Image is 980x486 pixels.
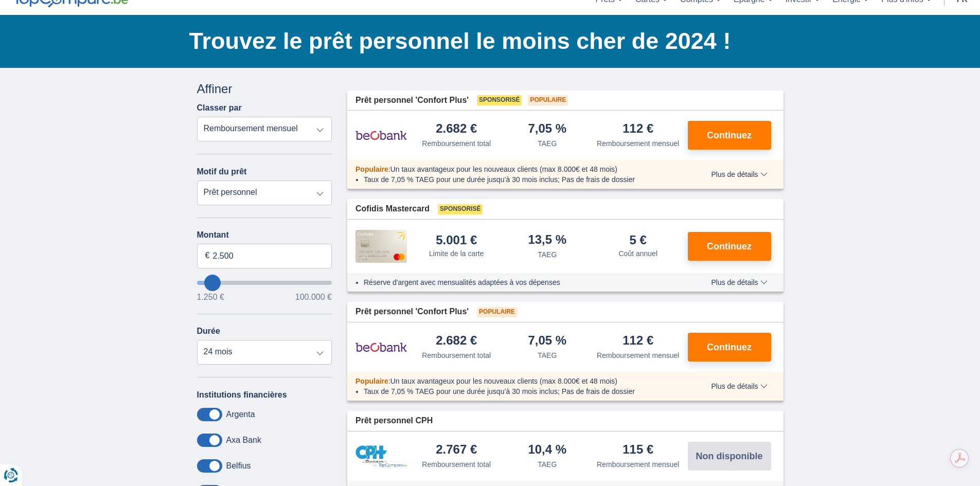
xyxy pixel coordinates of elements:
div: Coût annuel [618,248,657,259]
img: pret personnel Beobank [355,122,407,148]
li: Taux de 7,05 % TAEG pour une durée jusqu’à 30 mois inclus; Pas de frais de dossier [364,174,681,185]
span: Prêt personnel CPH [355,415,433,427]
button: Plus de détails [703,170,775,178]
span: Plus de détails [711,383,767,390]
div: Remboursement mensuel [597,350,679,361]
span: Un taux avantageux pour les nouveaux clients (max 8.000€ et 48 mois) [390,377,617,385]
div: 2.767 € [436,443,477,457]
div: TAEG [538,249,557,260]
button: Non disponible [688,442,771,471]
span: € [205,250,210,262]
h1: Trouvez le prêt personnel le moins cher de 2024 ! [189,25,783,57]
div: : [347,376,689,386]
div: 2.682 € [436,122,477,136]
button: Continuez [688,232,771,261]
span: Sponsorisé [477,95,522,105]
label: Belfius [226,461,251,471]
label: Motif du prêt [197,167,247,176]
div: Remboursement total [422,138,491,149]
div: 2.682 € [436,334,477,348]
li: Réserve d'argent avec mensualités adaptées à vos dépenses [364,277,681,287]
span: Continuez [707,131,752,140]
div: TAEG [538,459,557,470]
div: 112 € [622,334,653,348]
label: Axa Bank [226,436,261,445]
div: 115 € [622,443,653,457]
div: 13,5 % [528,233,566,247]
div: Remboursement total [422,459,491,470]
span: Plus de détails [711,279,767,286]
div: Remboursement mensuel [597,138,679,149]
div: Remboursement mensuel [597,459,679,470]
div: 7,05 % [528,122,566,136]
button: Continuez [688,333,771,362]
span: Continuez [707,242,752,251]
div: TAEG [538,138,557,149]
button: Plus de détails [703,382,775,390]
button: Plus de détails [703,278,775,286]
label: Montant [197,230,332,240]
span: Sponsorisé [438,204,483,214]
label: Classer par [197,103,242,113]
span: 1.250 € [197,293,224,301]
img: pret personnel Cofidis CC [355,230,407,263]
div: 7,05 % [528,334,566,348]
div: 5.001 € [436,234,477,246]
img: pret personnel Beobank [355,334,407,360]
span: Populaire [477,307,517,317]
div: 5 € [630,234,647,246]
span: Populaire [528,95,568,105]
button: Continuez [688,121,771,150]
label: Durée [197,327,220,336]
div: Affiner [197,80,332,98]
input: wantToBorrow [197,281,332,285]
span: 100.000 € [295,293,332,301]
span: Prêt personnel 'Confort Plus' [355,306,469,318]
div: 112 € [622,122,653,136]
div: Remboursement total [422,350,491,361]
span: Continuez [707,343,752,352]
div: 10,4 % [528,443,566,457]
span: Un taux avantageux pour les nouveaux clients (max 8.000€ et 48 mois) [390,165,617,173]
img: pret personnel CPH Banque [355,445,407,467]
span: Populaire [355,165,388,173]
span: Populaire [355,377,388,385]
label: Argenta [226,410,255,419]
li: Taux de 7,05 % TAEG pour une durée jusqu’à 30 mois inclus; Pas de frais de dossier [364,386,681,397]
span: Non disponible [696,452,763,461]
span: Cofidis Mastercard [355,203,430,215]
span: Prêt personnel 'Confort Plus' [355,95,469,106]
span: Plus de détails [711,171,767,178]
label: Institutions financières [197,390,287,400]
div: Limite de la carte [429,248,484,259]
div: : [347,164,689,174]
div: TAEG [538,350,557,361]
